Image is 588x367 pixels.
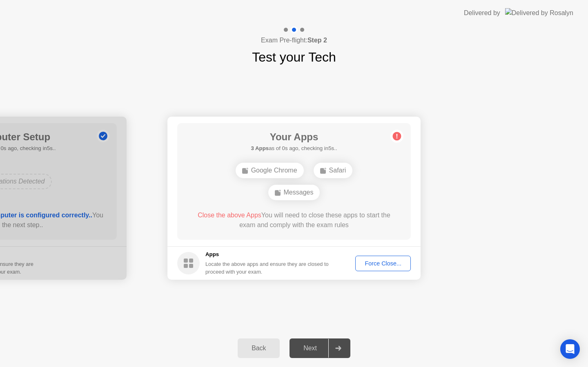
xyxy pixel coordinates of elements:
[198,212,261,219] span: Close the above Apps
[292,345,328,352] div: Next
[205,260,329,276] div: Locate the above apps and ensure they are closed to proceed with your exam.
[236,163,304,178] div: Google Chrome
[189,210,399,230] div: You will need to close these apps to start the exam and comply with the exam rules
[355,256,411,271] button: Force Close...
[358,260,408,267] div: Force Close...
[252,47,336,67] h1: Test your Tech
[261,35,327,45] h4: Exam Pre-flight:
[560,339,580,359] div: Open Intercom Messenger
[251,144,337,153] h5: as of 0s ago, checking in5s..
[251,145,269,151] b: 3 Apps
[464,8,500,18] div: Delivered by
[505,8,573,18] img: Delivered by Rosalyn
[205,250,329,259] h5: Apps
[268,185,320,200] div: Messages
[238,338,280,358] button: Back
[251,130,337,144] h1: Your Apps
[314,163,353,178] div: Safari
[240,345,277,352] div: Back
[307,37,327,44] b: Step 2
[290,338,350,358] button: Next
